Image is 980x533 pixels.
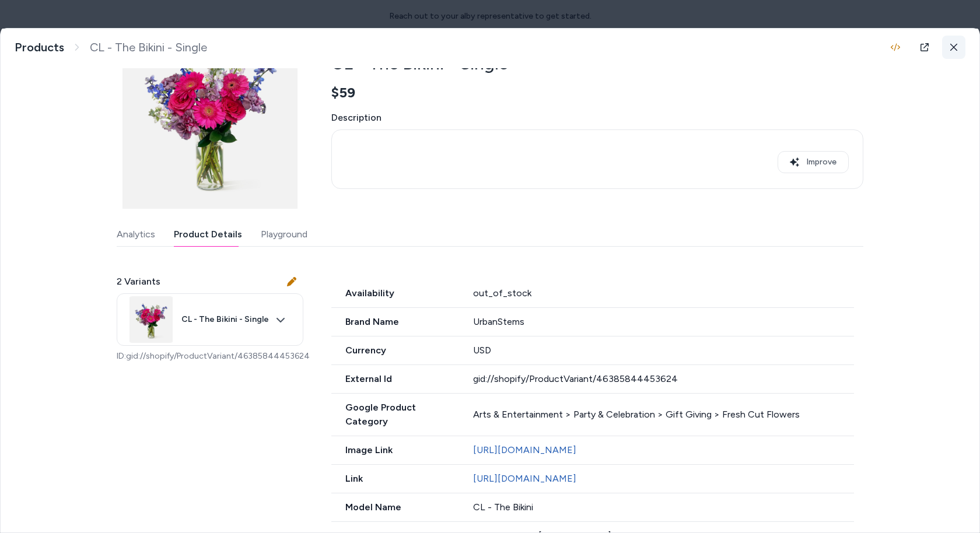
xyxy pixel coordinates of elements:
span: Currency [331,343,459,357]
img: Bikini_MainImage_PDP_1.jpg [117,22,303,209]
div: Arts & Entertainment > Party & Celebration > Gift Giving > Fresh Cut Flowers [473,408,855,422]
a: Products [15,40,64,55]
a: [URL][DOMAIN_NAME] [473,473,576,484]
button: Improve [778,151,849,173]
span: 2 Variants [117,275,160,289]
img: Bikini_MainImage_PDP_1.jpg [128,296,174,343]
span: Availability [331,286,459,300]
div: gid://shopify/ProductVariant/46385844453624 [473,372,855,386]
p: ID: gid://shopify/ProductVariant/46385844453624 [117,350,303,362]
span: Model Name [331,500,459,514]
span: $59 [331,84,355,101]
span: Brand Name [331,315,459,329]
div: out_of_stock [473,286,855,300]
span: Image Link [331,443,459,457]
button: Analytics [117,223,155,246]
a: [URL][DOMAIN_NAME] [473,444,576,455]
div: UrbanStems [473,315,855,329]
button: Product Details [174,223,242,246]
button: CL - The Bikini - Single [117,293,303,346]
div: CL - The Bikini [473,500,855,514]
span: CL - The Bikini - Single [90,40,207,55]
nav: breadcrumb [15,40,207,55]
span: CL - The Bikini - Single [181,314,269,325]
span: Link [331,472,459,486]
span: Google Product Category [331,401,459,429]
button: Playground [261,223,307,246]
span: Description [331,111,863,125]
span: External Id [331,372,459,386]
div: USD [473,343,855,357]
